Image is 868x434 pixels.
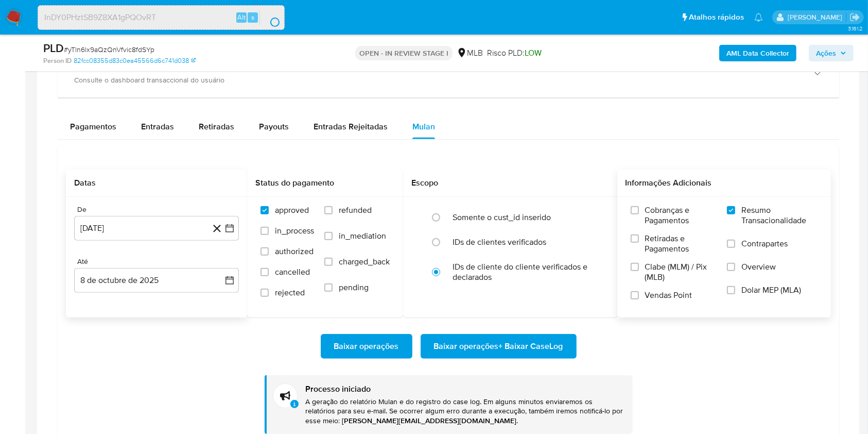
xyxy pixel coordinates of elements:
button: Ações [809,45,854,61]
div: MLB [457,47,483,59]
input: Pesquise usuários ou casos... [38,11,284,24]
b: PLD [43,40,64,56]
button: AML Data Collector [719,45,796,61]
p: OPEN - IN REVIEW STAGE I [355,46,453,60]
span: # yTln6lx9aQzQnVfvic8fdSYp [64,44,154,55]
a: Sair [849,12,860,23]
b: Person ID [43,56,72,65]
span: s [251,12,254,22]
span: LOW [525,47,542,59]
a: 82fcc08355d83c0ea45566d6c741d038 [74,56,196,65]
span: Ações [816,45,836,61]
a: Notificações [754,13,763,22]
b: AML Data Collector [726,45,789,61]
p: sara.carvalhaes@mercadopago.com.br [788,12,846,22]
span: Risco PLD: [487,47,542,59]
span: 3.161.2 [848,24,863,32]
button: search-icon [259,10,281,25]
span: Atalhos rápidos [689,12,744,23]
span: Alt [237,12,246,22]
